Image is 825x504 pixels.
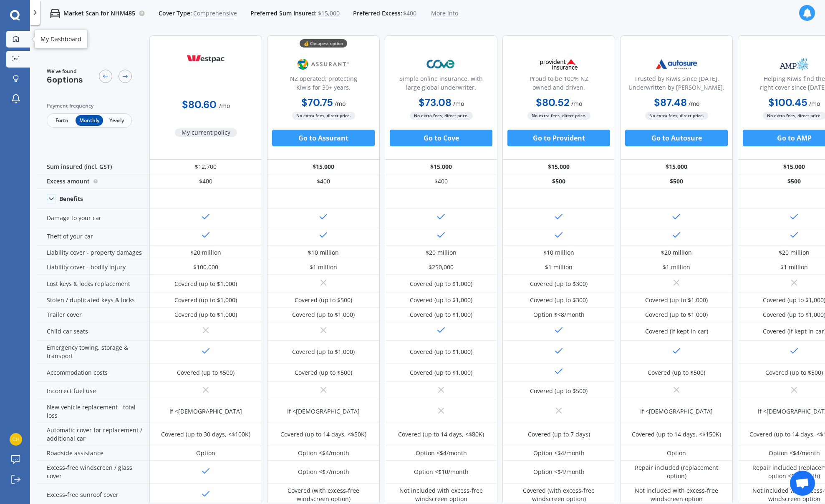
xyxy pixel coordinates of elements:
div: Option <$4/month [416,449,467,457]
span: / mo [453,100,464,108]
div: $20 million [661,248,692,257]
div: Repair included (replacement option) [626,464,727,480]
div: $1 million [663,263,690,271]
div: Covered (up to $300) [530,280,588,288]
div: Roadside assistance [37,446,149,461]
div: Trailer cover [37,308,149,322]
div: Accommodation costs [37,364,149,382]
span: No extra fees, direct price. [410,112,473,120]
div: Covered (up to $1,000) [292,348,355,356]
div: Covered (up to 7 days) [528,430,590,439]
span: Monthly [76,115,103,126]
span: / mo [335,100,346,108]
b: $87.48 [654,96,687,109]
div: Theft of your car [37,227,149,246]
div: Covered (with excess-free windscreen option) [509,486,609,503]
div: Covered (up to $500) [177,369,235,377]
div: Option [196,449,215,457]
div: 💰 Cheapest option [300,39,347,48]
div: $250,000 [429,263,454,271]
div: $500 [502,174,615,189]
div: Covered (up to $1,000) [410,311,472,319]
div: Child car seats [37,322,149,341]
div: $20 million [779,248,810,257]
div: Covered (if kept in car) [645,327,708,336]
div: Emergency towing, storage & transport [37,341,149,364]
b: $100.45 [768,96,807,109]
div: Excess-free windscreen / glass cover [37,461,149,484]
div: Option <$10/month [414,468,469,476]
div: Covered (up to $500) [530,387,588,395]
span: Preferred Sum Insured: [250,9,317,18]
div: $20 million [190,248,221,257]
div: Option <$4/month [298,449,349,457]
div: Covered (up to $1,000) [410,296,472,304]
span: $15,000 [318,9,340,18]
div: Covered (up to $1,000) [410,369,472,377]
span: 6 options [47,74,83,85]
span: Comprehensive [193,9,237,18]
div: If <[DEMOGRAPHIC_DATA] [640,407,713,416]
div: Covered (up to $500) [765,369,823,377]
div: $1 million [310,263,337,271]
div: $15,000 [385,160,497,174]
div: My Dashboard [40,35,81,43]
div: Covered (up to $500) [295,296,352,304]
div: Not included with excess-free windscreen option [626,486,727,503]
div: Not included with excess-free windscreen option [391,486,491,503]
span: Cover Type: [159,9,192,18]
div: $12,700 [149,160,262,174]
img: Cove.webp [414,54,469,75]
span: / mo [219,102,230,110]
img: Provident.png [531,54,586,75]
b: $80.52 [536,96,570,109]
div: Covered (up to $1,000) [645,296,708,304]
div: $1 million [780,263,808,271]
div: $400 [267,174,380,189]
span: / mo [689,100,699,108]
div: Excess amount [37,174,149,189]
div: Option [667,449,686,457]
span: / mo [809,100,820,108]
div: Option <$4/month [533,449,585,457]
div: Incorrect fuel use [37,382,149,400]
div: Sum insured (incl. GST) [37,160,149,174]
div: $100,000 [193,263,218,271]
div: Option <$7/month [298,468,349,476]
button: Go to Assurant [272,130,375,146]
span: $400 [403,9,416,18]
div: Covered (with excess-free windscreen option) [273,486,373,503]
div: Payment frequency [47,102,132,110]
span: More info [431,9,458,18]
div: Stolen / duplicated keys & locks [37,293,149,308]
div: Proud to be 100% NZ owned and driven. [510,74,608,95]
div: $15,000 [267,160,380,174]
a: Open chat [790,471,815,496]
div: $20 million [426,248,457,257]
img: AMP.webp [767,54,822,75]
div: $15,000 [620,160,733,174]
div: Automatic cover for replacement / additional car [37,423,149,446]
div: $15,000 [502,160,615,174]
span: No extra fees, direct price. [292,112,355,120]
div: If <[DEMOGRAPHIC_DATA] [287,407,360,416]
div: Trusted by Kiwis since [DATE]. Underwritten by [PERSON_NAME]. [627,74,726,95]
div: Covered (up to $1,000) [410,280,472,288]
b: $73.08 [419,96,452,109]
div: Covered (up to $1,000) [174,280,237,288]
p: Market Scan for NHM485 [63,9,135,18]
span: No extra fees, direct price. [527,112,590,120]
div: $10 million [308,248,339,257]
span: Fortn [48,115,76,126]
div: Covered (up to $1,000) [645,311,708,319]
div: Damage to your car [37,209,149,227]
b: $70.75 [301,96,333,109]
div: Simple online insurance, with large global underwriter. [392,74,490,95]
div: $1 million [545,263,573,271]
div: Covered (up to $1,000) [292,311,355,319]
div: $500 [620,174,733,189]
span: Yearly [103,115,130,126]
div: Covered (up to $500) [648,369,705,377]
img: 886566edb9a0fb5dd4a5669a21c4a594 [10,433,22,446]
img: Assurant.png [296,54,351,75]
